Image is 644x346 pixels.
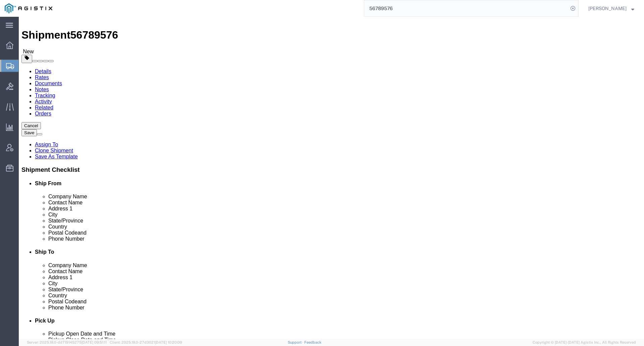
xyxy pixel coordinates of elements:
iframe: FS Legacy Container [19,17,644,339]
input: Search for shipment number, reference number [364,0,568,16]
img: logo [5,3,52,13]
span: Andrew Wacyra [588,5,627,12]
button: [PERSON_NAME] [588,4,635,12]
span: Client: 2025.18.0-27d3021 [110,340,182,344]
span: Server: 2025.18.0-dd719145275 [27,340,107,344]
span: Copyright © [DATE]-[DATE] Agistix Inc., All Rights Reserved [533,340,636,345]
span: [DATE] 10:20:09 [155,340,182,344]
span: [DATE] 09:51:11 [82,340,107,344]
a: Support [288,340,305,344]
a: Feedback [304,340,321,344]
